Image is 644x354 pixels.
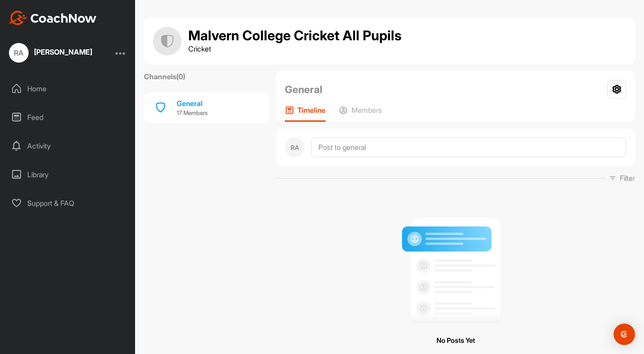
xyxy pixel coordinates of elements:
div: Feed [5,106,131,128]
p: Cricket [188,43,402,54]
h1: Malvern College Cricket All Pupils [188,28,402,43]
div: Activity [5,135,131,157]
div: [PERSON_NAME] [34,48,92,55]
p: Members [352,106,382,115]
img: null result [400,210,512,323]
div: General [177,98,208,109]
label: Channels ( 0 ) [144,71,185,82]
h3: No Posts Yet [436,335,475,347]
p: Filter [620,173,635,183]
div: RA [9,43,29,63]
p: Timeline [297,106,326,115]
div: RA [285,137,305,157]
h2: General [285,82,322,97]
div: Open Intercom Messenger [614,324,635,345]
img: CoachNow [9,11,97,25]
div: Home [5,77,131,100]
img: group [153,27,182,55]
div: Support & FAQ [5,192,131,214]
div: Library [5,163,131,186]
p: 17 Members [177,109,208,118]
